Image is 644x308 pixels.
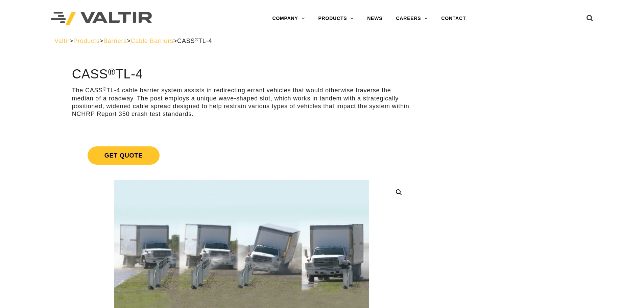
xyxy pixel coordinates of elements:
a: Valtir [54,38,69,44]
p: The CASS TL-4 cable barrier system assists in redirecting errant vehicles that would otherwise tr... [72,87,411,118]
a: CAREERS [389,12,434,25]
a: CONTACT [434,12,473,25]
a: COMPANY [265,12,311,25]
a: NEWS [360,12,389,25]
div: > > > > [54,37,590,45]
sup: ® [195,37,198,42]
span: Get Quote [88,146,160,165]
a: Products [73,38,99,44]
a: PRODUCTS [311,12,360,25]
sup: ® [108,66,115,77]
img: Valtir [51,12,152,26]
a: Barriers [103,38,127,44]
sup: ® [103,87,106,92]
a: Get Quote [72,138,411,173]
h1: CASS TL-4 [72,67,411,81]
a: Cable Barriers [131,38,173,44]
span: CASS TL-4 [177,38,212,44]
